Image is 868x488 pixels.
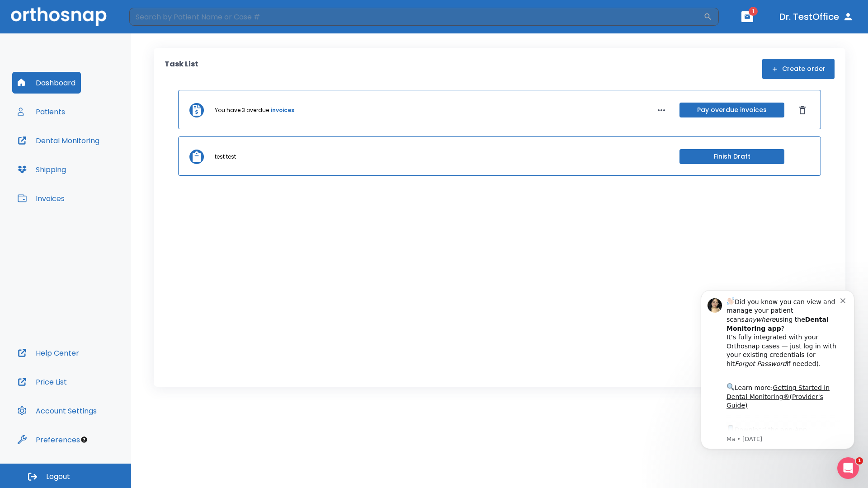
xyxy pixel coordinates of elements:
[12,101,71,122] button: Patients
[12,72,81,94] button: Dashboard
[215,106,269,114] p: You have 3 overdue
[687,277,868,464] iframe: Intercom notifications message
[749,7,758,16] span: 1
[165,59,198,79] p: Task List
[39,150,120,166] a: App Store
[856,457,863,465] span: 1
[12,400,102,422] button: Account Settings
[679,149,784,164] button: Finish Draft
[795,103,810,117] button: Dismiss
[215,153,236,161] p: test test
[12,130,105,151] button: Dental Monitoring
[12,188,70,209] button: Invoices
[153,19,160,27] button: Dismiss notification
[80,436,88,444] div: Tooltip anchor
[12,371,72,393] button: Price List
[762,59,835,79] button: Create order
[12,159,71,180] button: Shipping
[39,159,153,167] p: Message from Ma, sent 4w ago
[46,472,70,482] span: Logout
[837,457,859,479] iframe: Intercom live chat
[39,147,153,193] div: Download the app: | ​ Let us know if you need help getting started!
[11,7,107,26] img: Orthosnap
[12,342,85,364] button: Help Center
[679,103,784,117] button: Pay overdue invoices
[271,106,294,114] a: invoices
[12,429,85,450] button: Preferences
[129,8,703,26] input: Search by Patient Name or Case #
[776,9,857,25] button: Dr. TestOffice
